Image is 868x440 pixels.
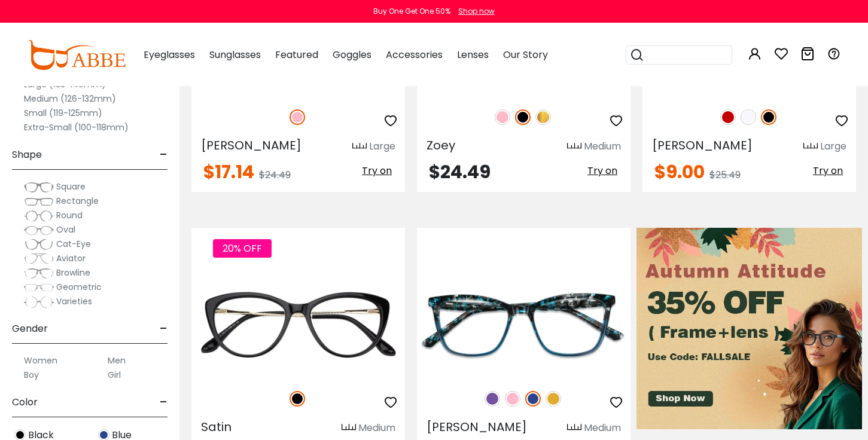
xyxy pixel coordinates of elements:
img: Cat-Eye.png [24,239,54,250]
img: Blue [525,391,541,407]
span: Featured [275,48,318,62]
img: size ruler [567,423,581,432]
span: Eyeglasses [144,48,195,62]
img: Black [761,109,776,125]
img: Square.png [24,181,54,193]
label: Women [24,353,57,368]
span: $24.49 [429,159,491,185]
span: Try on [813,164,843,178]
span: Goggles [333,48,371,62]
span: Accessories [386,48,443,62]
span: Try on [587,164,617,178]
img: Black Satin - Acetate,Metal ,Universal Bridge Fit [191,271,405,378]
span: $24.49 [259,168,291,182]
span: Sunglasses [209,48,261,62]
span: $17.14 [203,159,254,185]
span: $9.00 [654,159,705,185]
span: Cat-Eye [56,238,91,250]
span: Oval [56,224,75,236]
div: Medium [584,139,621,154]
span: Try on [362,164,392,178]
img: Aviator.png [24,253,54,265]
span: Our Story [503,48,548,62]
div: Shop now [458,6,495,17]
img: Round.png [24,210,54,222]
span: Round [56,209,83,221]
span: - [160,314,167,343]
img: Gold [535,109,551,125]
span: - [160,140,167,169]
span: 20% OFF [213,239,272,258]
div: Large [369,139,395,154]
img: Browline.png [24,267,54,279]
span: Geometric [56,281,102,293]
span: [PERSON_NAME] [652,137,753,154]
img: Autumn Attitude Sale [636,228,862,429]
button: Try on [584,163,621,179]
img: abbeglasses.com [28,40,126,70]
div: Medium [358,421,395,435]
button: Try on [358,163,395,179]
a: Shop now [452,6,495,16]
span: Browline [56,267,90,279]
span: $25.49 [709,168,741,182]
label: Small (119-125mm) [24,106,102,120]
img: Geometric.png [24,282,54,294]
img: Pink [290,109,305,125]
button: Try on [809,163,846,179]
img: size ruler [352,142,367,151]
span: Satin [201,418,232,435]
img: size ruler [803,142,818,151]
span: Square [56,181,86,192]
span: Aviator [56,252,86,264]
img: Yellow [546,391,561,407]
img: Black [290,391,305,407]
span: Lenses [457,48,489,62]
label: Medium (126-132mm) [24,91,116,106]
img: Pink [505,391,520,407]
label: Men [108,353,126,368]
img: Purple [485,391,500,407]
div: Buy One Get One 50% [373,6,450,17]
span: Shape [12,140,42,169]
div: Medium [584,421,621,435]
img: Black [515,109,531,125]
span: - [160,388,167,417]
span: Gender [12,314,48,343]
img: Red [720,109,736,125]
label: Girl [108,368,121,382]
img: Oval.png [24,224,54,236]
img: Pink [495,109,510,125]
span: Varieties [56,295,92,307]
label: Boy [24,368,39,382]
span: Zoey [427,137,455,154]
span: [PERSON_NAME] [427,418,527,435]
span: Color [12,388,38,417]
div: Large [820,139,846,154]
img: Translucent [741,109,756,125]
img: Rectangle.png [24,195,54,207]
span: Rectangle [56,195,99,207]
img: size ruler [567,142,581,151]
label: Extra-Small (100-118mm) [24,120,129,135]
img: Blue Masser - Acetate ,Universal Bridge Fit [417,271,631,378]
img: Varieties.png [24,296,54,308]
img: size ruler [342,423,356,432]
span: [PERSON_NAME] [201,137,301,154]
